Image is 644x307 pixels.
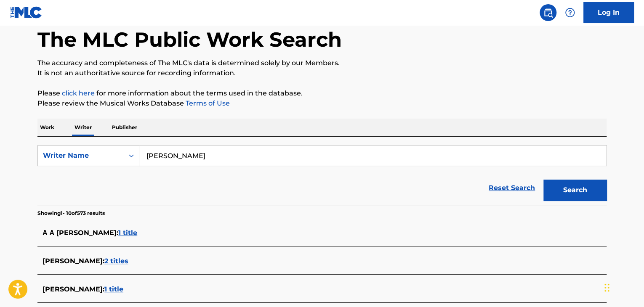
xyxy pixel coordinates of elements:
p: The accuracy and completeness of The MLC's data is determined solely by our Members. [37,58,607,68]
span: 1 title [104,285,123,293]
span: [PERSON_NAME] : [43,285,104,293]
span: [PERSON_NAME] : [43,257,104,265]
a: Reset Search [484,179,539,197]
h1: The MLC Public Work Search [37,27,342,52]
p: Writer [72,119,94,136]
a: Terms of Use [184,99,230,107]
div: Drag [604,275,609,300]
img: search [543,8,553,18]
p: Publisher [109,119,140,136]
p: Please review the Musical Works Database [37,98,607,109]
form: Search Form [37,145,607,205]
div: Writer Name [43,151,119,161]
span: 1 title [118,229,137,237]
img: MLC Logo [10,6,43,19]
img: help [565,8,575,18]
iframe: Chat Widget [602,267,644,307]
p: Please for more information about the terms used in the database. [37,88,607,98]
p: It is not an authoritative source for recording information. [37,68,607,78]
p: Work [37,119,57,136]
a: click here [62,89,95,97]
button: Search [543,180,607,201]
p: Showing 1 - 10 of 573 results [37,209,105,217]
a: Public Search [540,4,556,21]
div: Help [562,4,578,21]
a: Log In [583,2,634,23]
span: А А [PERSON_NAME] : [43,229,118,237]
span: 2 titles [104,257,128,265]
